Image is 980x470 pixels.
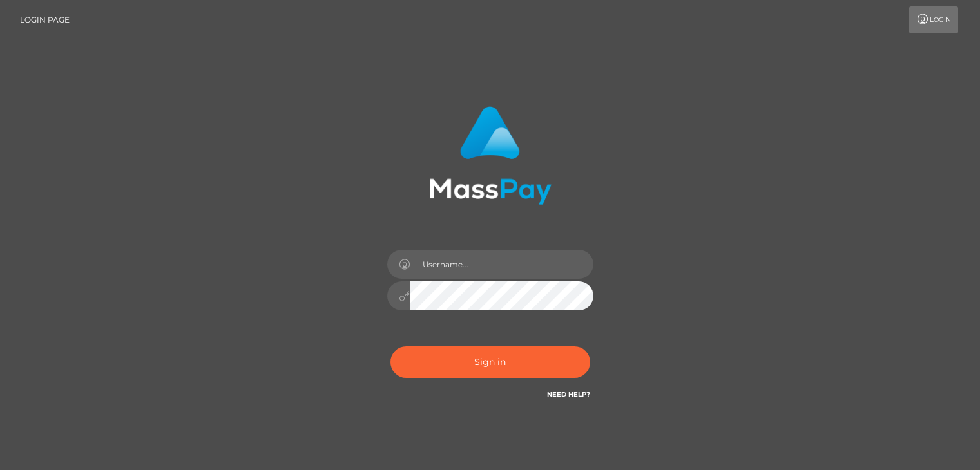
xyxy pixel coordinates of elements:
[390,346,590,378] button: Sign in
[909,6,958,33] a: Login
[547,390,590,399] a: Need Help?
[410,250,593,279] input: Username...
[429,106,552,205] img: MassPay Login
[20,6,70,33] a: Login Page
